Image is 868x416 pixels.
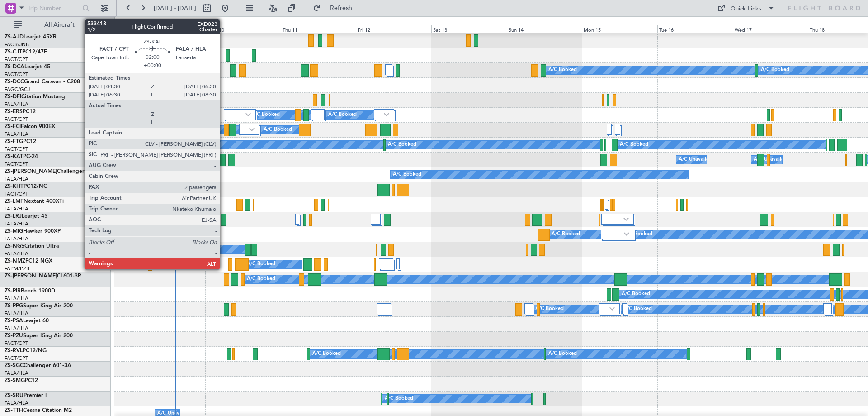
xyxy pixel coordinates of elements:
a: ZS-PSALearjet 60 [5,318,49,324]
div: A/C Booked [104,258,132,271]
a: FALA/HLA [5,131,28,138]
img: arrow-gray.svg [249,128,255,131]
div: A/C Booked [247,273,275,286]
a: ZS-DFICitation Mustang [5,94,65,100]
span: ZS-ERS [5,109,23,115]
img: arrow-gray.svg [609,307,615,311]
div: A/C Booked [622,287,650,301]
a: FALA/HLA [5,310,28,317]
span: ZS-PSA [5,318,23,324]
div: A/C Booked [624,228,652,241]
span: ZS-DFI [5,94,21,100]
span: ZS-[PERSON_NAME] [5,169,57,174]
a: FACT/CPT [5,161,28,167]
a: FAOR/JNB [5,41,29,48]
a: ZS-NGSCitation Ultra [5,244,59,249]
span: ZS-FCI [5,124,21,129]
a: ZS-RVLPC12/NG [5,348,47,354]
span: ZS-PPG [5,303,23,309]
div: A/C Booked [187,243,216,256]
div: Sat 13 [431,25,507,33]
a: FAPM/PZB [5,265,29,272]
div: A/C Booked [251,108,280,122]
span: ZS-SRU [5,393,24,398]
span: ZS-SMG [5,378,25,383]
a: FALA/HLA [5,400,28,406]
div: A/C Booked [620,138,648,152]
span: ZS-NGS [5,244,24,249]
span: ZS-FTG [5,139,23,144]
span: ZS-SGC [5,363,24,368]
a: ZS-SRUPremier I [5,393,47,398]
span: ZS-AJD [5,34,24,40]
span: ZS-PIR [5,288,21,294]
a: ZS-KATPC-24 [5,154,38,159]
a: ZS-DCCGrand Caravan - C208 [5,79,80,85]
button: Quick Links [712,1,779,15]
div: A/C Booked [552,228,580,241]
a: ZS-SGCChallenger 601-3A [5,363,71,368]
span: [DATE] - [DATE] [154,4,196,12]
div: A/C Booked [247,258,275,271]
a: ZS-LMFNextant 400XTi [5,199,64,204]
span: ZS-PZU [5,333,23,339]
a: ZS-[PERSON_NAME]Challenger 604 [5,169,96,174]
a: ZS-MIGHawker 900XP [5,229,61,234]
div: A/C Booked [312,347,341,361]
a: FALA/HLA [5,370,28,377]
img: arrow-gray.svg [384,113,389,116]
span: ZS-DCA [5,64,24,70]
span: ZS-CJT [5,49,22,55]
span: ZS-RVL [5,348,23,354]
span: ZS-TTH [5,408,23,413]
a: ZS-FCIFalcon 900EX [5,124,55,129]
div: A/C Booked [264,123,292,137]
span: ZS-NMZ [5,258,25,264]
a: FALA/HLA [5,295,28,302]
div: Wed 17 [733,25,808,33]
a: FALA/HLA [5,250,28,257]
div: A/C Booked [548,347,577,361]
button: All Aircraft [10,18,98,32]
a: FACT/CPT [5,71,28,78]
div: Fri 12 [356,25,431,33]
a: ZS-LRJLearjet 45 [5,214,47,219]
a: ZS-PPGSuper King Air 200 [5,303,73,309]
span: ZS-KAT [5,154,23,159]
div: Quick Links [731,5,761,14]
div: Tue 16 [657,25,733,33]
span: ZS-LMF [5,199,24,204]
div: [DATE] [116,18,132,26]
a: FALA/HLA [5,176,28,182]
a: ZS-CJTPC12/47E [5,49,47,55]
img: arrow-gray.svg [245,113,251,116]
img: arrow-gray.svg [623,217,629,221]
div: Wed 10 [205,25,281,33]
span: All Aircraft [24,22,95,28]
a: FACT/CPT [5,56,28,63]
div: A/C Unavailable [679,153,716,167]
a: FACT/CPT [5,116,28,123]
div: Thu 11 [281,25,356,33]
a: FACT/CPT [5,191,28,197]
a: ZS-PIRBeech 1900D [5,288,55,294]
a: ZS-[PERSON_NAME]CL601-3R [5,273,81,279]
a: FALA/HLA [5,101,28,108]
div: A/C Booked [328,108,357,122]
span: ZS-DCC [5,79,24,85]
a: ZS-FTGPC12 [5,139,36,144]
div: A/C Booked [623,302,652,316]
div: A/C Booked [548,63,577,77]
img: arrow-gray.svg [624,232,629,236]
a: FALA/HLA [5,220,28,227]
span: ZS-[PERSON_NAME] [5,273,57,279]
div: A/C Booked [160,138,188,152]
div: Mon 15 [582,25,657,33]
a: ZS-SMGPC12 [5,378,38,383]
div: A/C Booked [761,63,789,77]
a: ZS-ERSPC12 [5,109,36,115]
div: A/C Booked [385,392,413,406]
div: A/C Booked [535,302,564,316]
span: ZS-KHT [5,184,24,189]
div: A/C Booked [388,138,416,152]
